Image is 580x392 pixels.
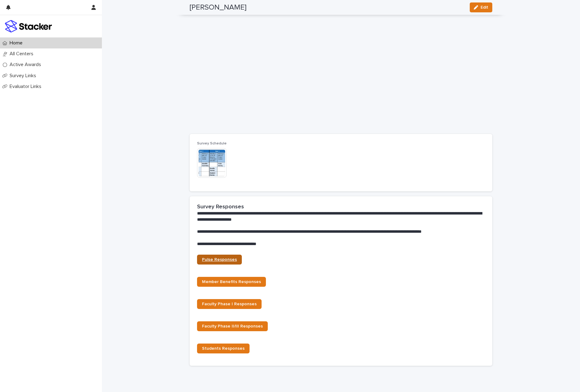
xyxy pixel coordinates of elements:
h2: [PERSON_NAME] [190,3,246,12]
p: Survey Links [7,73,41,79]
a: Faculty Phase II/III Responses [197,321,268,331]
p: Active Awards [7,62,46,68]
span: Member Benefits Responses [202,280,261,284]
p: Evaluator Links [7,84,46,90]
span: Faculty Phase II/III Responses [202,324,263,328]
img: stacker-logo-colour.png [5,20,52,32]
a: Students Responses [197,344,250,353]
span: Faculty Phase I Responses [202,302,257,306]
span: Edit [481,5,488,10]
p: Home [7,40,27,46]
p: All Centers [7,51,38,57]
span: Pulse Responses [202,257,237,262]
h2: Survey Responses [197,204,244,211]
button: Edit [470,2,492,12]
a: Faculty Phase I Responses [197,299,262,309]
a: Pulse Responses [197,255,242,265]
span: Students Responses [202,346,245,351]
a: Member Benefits Responses [197,277,266,287]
